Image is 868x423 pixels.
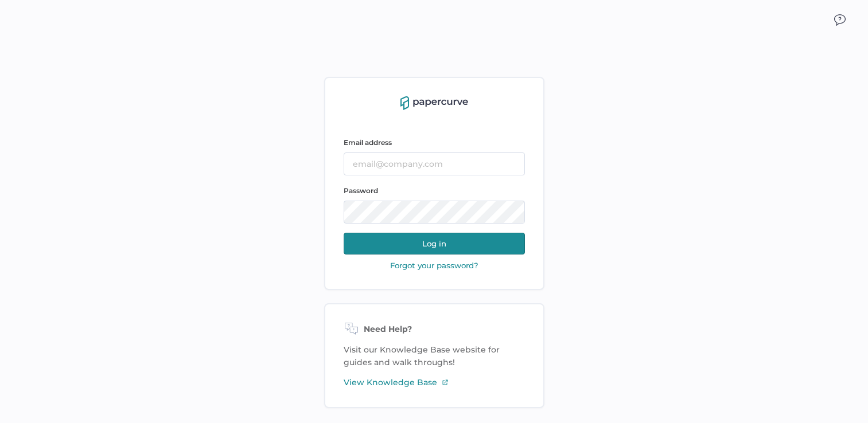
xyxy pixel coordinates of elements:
span: Password [344,186,378,195]
div: Need Help? [344,323,525,336]
img: external-link-icon-3.58f4c051.svg [442,379,449,386]
input: email@company.com [344,152,525,175]
button: Log in [344,233,525,254]
img: need-help-icon.d526b9f7.svg [344,323,359,336]
div: Visit our Knowledge Base website for guides and walk throughs! [324,303,544,408]
span: Email address [344,138,392,147]
span: View Knowledge Base [344,376,437,389]
button: Forgot your password? [387,260,482,271]
img: icon_chat.2bd11823.svg [834,14,846,26]
img: papercurve-logo-colour.7244d18c.svg [400,96,468,110]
